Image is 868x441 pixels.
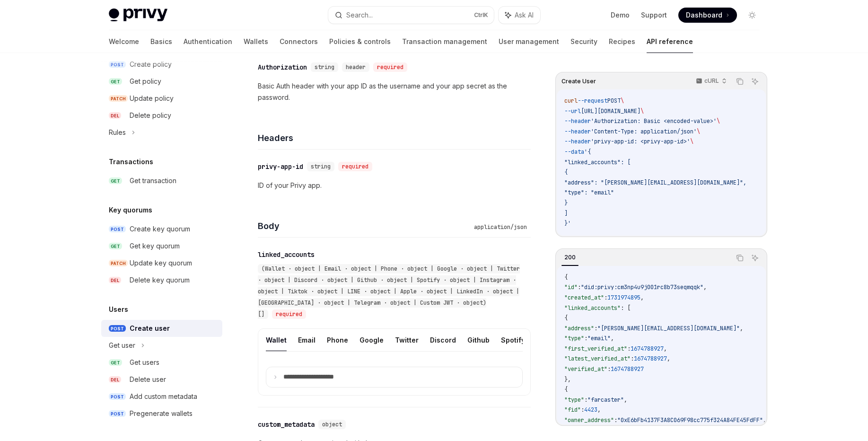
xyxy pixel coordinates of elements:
a: Demo [611,10,630,20]
span: DEL [109,277,121,284]
div: Get transaction [130,175,176,186]
a: PATCHUpdate policy [101,90,222,107]
div: Get user [109,340,135,351]
span: "address": "[PERSON_NAME][EMAIL_ADDRESS][DOMAIN_NAME]", [564,179,746,186]
p: cURL [704,77,719,85]
span: string [315,63,334,71]
span: --header [564,128,591,135]
button: Search...CtrlK [328,7,494,24]
span: Dashboard [686,10,722,20]
span: ] [564,210,568,217]
span: : [ [621,304,631,312]
div: Get policy [130,76,161,87]
p: ID of your Privy app. [258,180,531,191]
span: , [740,325,743,332]
span: "did:privy:cm3np4u9j001rc8b73seqmqqk" [581,283,703,291]
span: 1674788927 [611,365,644,373]
div: Get users [130,357,159,368]
div: Delete policy [130,110,171,121]
span: , [640,294,644,301]
span: "type" [564,396,584,404]
span: : [607,365,611,373]
div: Authorization [258,62,307,72]
span: string [311,163,331,170]
div: Update key quorum [130,257,192,269]
span: GET [109,359,122,366]
span: : [581,406,584,414]
span: "verified_at" [564,365,607,373]
span: (Wallet · object | Email · object | Phone · object | Google · object | Twitter · object | Discord... [258,265,520,318]
div: Search... [346,9,373,21]
span: --url [564,107,581,115]
span: "type": "email" [564,189,614,196]
a: DELDelete policy [101,107,222,124]
button: Phone [327,329,348,351]
div: Get key quorum [130,240,180,252]
span: --request [578,97,607,105]
button: Discord [430,329,456,351]
img: light logo [109,9,167,22]
span: , [667,355,670,362]
div: Add custom metadata [130,391,197,402]
span: DEL [109,112,121,119]
span: "id" [564,283,578,291]
span: } [564,199,568,207]
div: Pregenerate wallets [130,408,193,419]
span: 'privy-app-id: <privy-app-id>' [591,138,690,145]
a: Transaction management [402,30,487,53]
span: --header [564,117,591,125]
span: [URL][DOMAIN_NAME] [581,107,640,115]
span: GET [109,78,122,85]
span: GET [109,243,122,250]
span: PATCH [109,260,128,267]
button: Copy the contents from the code block [734,75,746,88]
span: curl [564,97,578,105]
span: 1731974895 [607,294,640,301]
div: application/json [470,222,531,232]
span: "farcaster" [587,396,624,404]
a: User management [499,30,559,53]
button: Ask AI [499,7,540,24]
button: Toggle dark mode [745,8,760,23]
a: Connectors [280,30,318,53]
span: : [604,294,607,301]
span: , [624,396,627,404]
span: 1674788927 [631,345,664,353]
a: Support [641,10,667,20]
span: GET [109,177,122,185]
span: "address" [564,325,594,332]
button: Email [298,329,316,351]
span: "created_at" [564,294,604,301]
span: PATCH [109,95,128,102]
button: cURL [691,73,731,89]
span: 'Authorization: Basic <encoded-value>' [591,117,717,125]
button: Copy the contents from the code block [734,252,746,264]
a: Basics [150,30,172,53]
span: '{ [584,148,591,156]
span: \ [697,128,700,135]
button: Twitter [395,329,419,351]
span: : [594,325,597,332]
span: , [611,335,614,342]
span: POST [109,325,126,332]
a: POSTCreate key quorum [101,220,222,238]
h5: Key quorums [109,204,152,216]
a: Welcome [109,30,139,53]
span: { [564,273,568,281]
span: 'Content-Type: application/json' [591,128,697,135]
span: { [564,168,568,176]
span: { [564,386,568,393]
span: }' [564,220,571,227]
div: linked_accounts [258,250,315,259]
span: "latest_verified_at" [564,355,631,362]
h4: Body [258,220,470,232]
span: \ [717,117,720,125]
button: Ask AI [749,75,761,88]
span: , [763,416,766,424]
button: Spotify [501,329,525,351]
div: Delete user [130,374,166,385]
span: : [627,345,631,353]
span: "[PERSON_NAME][EMAIL_ADDRESS][DOMAIN_NAME]" [597,325,740,332]
span: : [631,355,634,362]
span: "fid" [564,406,581,414]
